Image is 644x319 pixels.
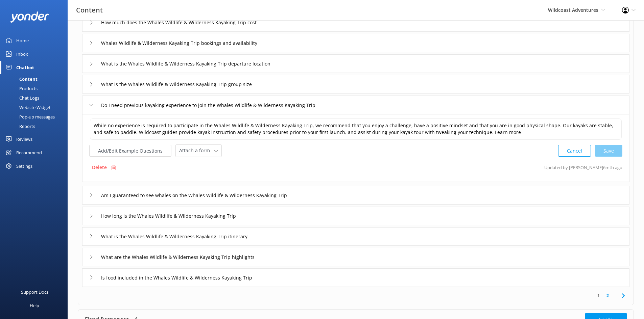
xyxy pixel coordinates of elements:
[4,103,68,112] a: Website Widget
[92,164,107,171] p: Delete
[10,11,49,23] img: yonder-white-logo.png
[594,292,603,299] a: 1
[4,122,35,131] div: Reports
[16,146,42,159] div: Recommend
[558,145,591,157] button: Cancel
[76,5,103,16] h3: Content
[179,147,214,154] span: Attach a form
[21,285,48,299] div: Support Docs
[4,93,68,103] a: Chat Logs
[90,118,622,140] textarea: While no experience is required to participate in the Whales Wildlife & Wilderness Kayaking Trip,...
[89,145,171,157] button: Add/Edit Example Questions
[16,132,32,146] div: Reviews
[16,34,29,47] div: Home
[4,74,38,84] div: Content
[16,61,34,74] div: Chatbot
[544,161,622,174] p: Updated by [PERSON_NAME] 6mth ago
[603,292,612,299] a: 2
[16,47,28,61] div: Inbox
[4,122,68,131] a: Reports
[4,84,38,93] div: Products
[4,103,51,112] div: Website Widget
[4,112,55,122] div: Pop-up messages
[4,93,39,103] div: Chat Logs
[4,112,68,122] a: Pop-up messages
[30,299,39,312] div: Help
[4,84,68,93] a: Products
[16,159,32,173] div: Settings
[4,74,68,84] a: Content
[548,7,598,13] span: Wildcoast Adventures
